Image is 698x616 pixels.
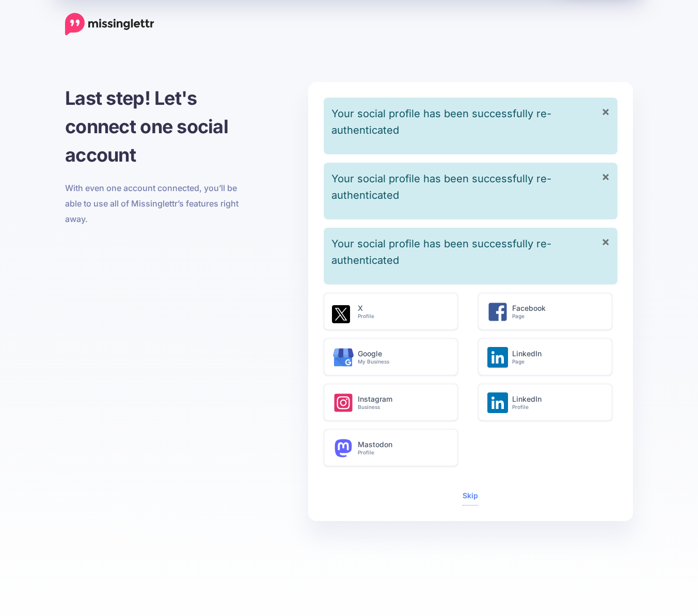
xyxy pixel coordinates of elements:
small: Profile [358,313,447,320]
h6: X [358,304,447,320]
small: Page [512,313,601,320]
h6: Facebook [512,304,601,320]
small: Page [512,358,601,365]
h6: Google [358,350,447,365]
a: LinkedInProfile [478,384,617,421]
img: google-business.svg [333,347,354,368]
p: Your social profile has been successfully re-authenticated [331,105,610,138]
a: × [601,235,610,248]
p: Your social profile has been successfully re-authenticated [331,235,610,268]
p: Your social profile has been successfully re-authenticated [331,170,610,203]
a: XProfile [324,293,463,330]
span: Last step! Let's connect one social account [65,87,228,166]
h6: Mastodon [358,440,447,456]
small: Profile [512,404,601,410]
small: Business [358,404,447,410]
h6: LinkedIn [512,395,601,410]
a: LinkedInPage [478,338,617,375]
a: Home [65,13,154,36]
a: GoogleMy Business [324,338,463,375]
a: Skip [463,491,478,500]
small: Profile [358,449,447,456]
h6: LinkedIn [512,350,601,365]
small: My Business [358,358,447,365]
a: MastodonProfile [324,429,463,466]
a: InstagramBusiness [324,384,463,421]
a: FacebookPage [478,293,617,330]
p: With even one account connected, you’ll be able to use all of Missinglettr’s features right away. [65,180,244,227]
h6: Instagram [358,395,447,410]
img: twitter-square.png [332,305,350,323]
a: × [601,105,610,118]
a: × [601,170,610,183]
